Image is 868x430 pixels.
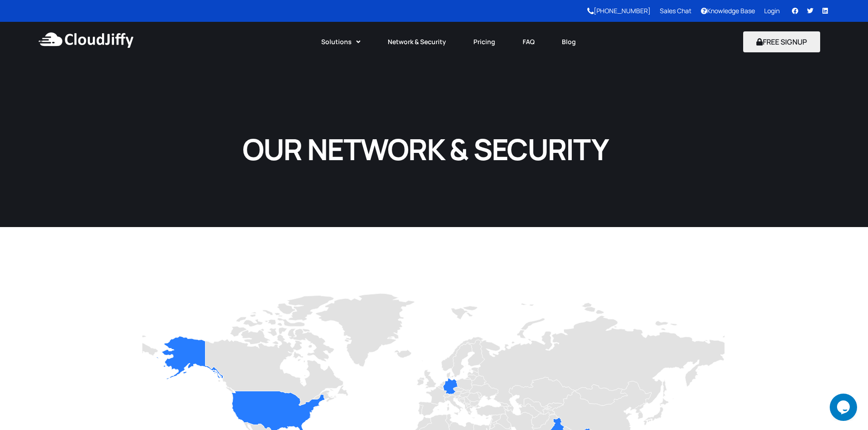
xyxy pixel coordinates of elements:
[743,31,820,52] button: FREE SIGNUP
[701,6,755,15] a: Knowledge Base
[213,130,638,168] h1: OUR NETWORK & SECURITY
[764,6,780,15] a: Login
[548,32,590,52] a: Blog
[374,32,460,52] a: Network & Security
[509,32,548,52] a: FAQ
[660,6,692,15] a: Sales Chat
[460,32,509,52] a: Pricing
[587,6,651,15] a: [PHONE_NUMBER]
[743,37,820,47] a: FREE SIGNUP
[308,32,374,52] a: Solutions
[830,394,859,421] iframe: chat widget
